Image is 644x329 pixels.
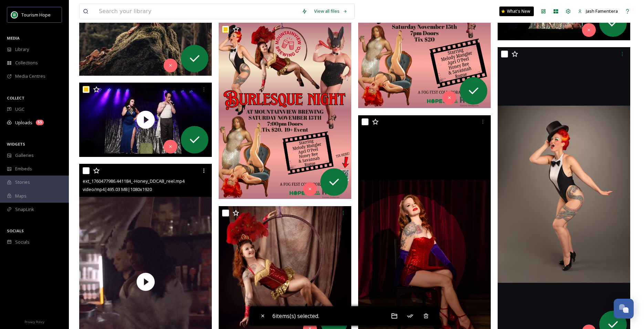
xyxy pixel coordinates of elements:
[36,120,44,125] div: 55
[614,299,634,319] button: Open Chat
[24,320,44,324] span: Privacy Policy
[219,22,351,199] img: ext_1760477999.800933_-Burlesque night - 1.png
[15,73,45,79] span: Media Centres
[15,46,29,53] span: Library
[24,317,44,326] a: Privacy Policy
[7,141,25,147] span: WIDGETS
[7,95,24,100] span: COLLECT
[15,239,30,245] span: Socials
[311,4,351,18] a: View all files
[15,106,24,113] span: UGC
[79,83,212,157] img: thumbnail
[95,4,298,19] input: Search your library
[15,60,38,66] span: Collections
[15,166,32,172] span: Embeds
[15,152,34,159] span: Galleries
[586,8,618,14] span: Jash Famentera
[15,193,27,199] span: Maps
[499,7,534,16] a: What's New
[83,186,152,192] span: video/mp4 | 495.03 MB | 1080 x 1920
[11,11,18,18] img: logo.png
[7,35,20,41] span: MEDIA
[574,4,621,18] a: Jash Famentera
[272,312,319,320] span: 6 items(s) selected.
[7,228,24,233] span: SOCIALS
[15,119,32,126] span: Uploads
[15,179,30,185] span: Stories
[21,12,51,18] span: Tourism Hope
[83,178,185,184] span: ext_1760477986.441184_-Honey_DDCAB_reel.mp4
[15,206,34,213] span: SnapLink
